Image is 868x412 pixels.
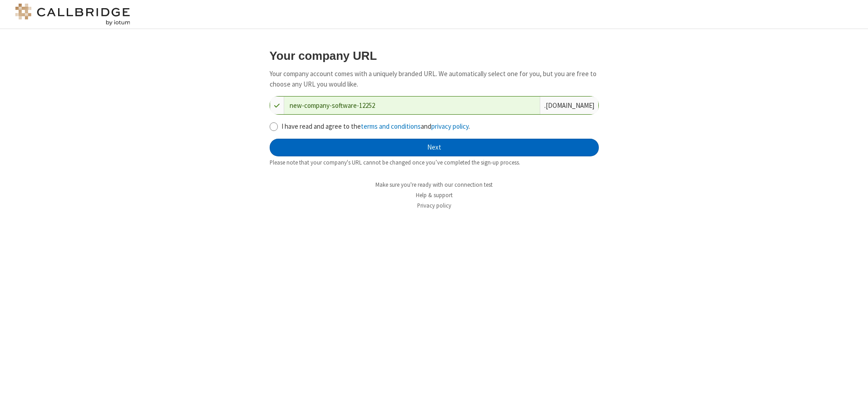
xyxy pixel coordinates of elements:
[375,181,493,189] a: Make sure you're ready with our connection test
[540,97,598,114] div: . [DOMAIN_NAME]
[417,202,451,209] a: Privacy policy
[14,4,132,25] img: logo@2x.png
[270,158,599,167] div: Please note that your company's URL cannot be changed once you’ve completed the sign-up process.
[431,122,469,131] a: privacy policy
[416,191,453,199] a: Help & support
[281,121,599,132] label: I have read and agree to the and .
[270,69,599,89] p: Your company account comes with a uniquely branded URL. We automatically select one for you, but ...
[361,122,421,131] a: terms and conditions
[270,139,599,157] button: Next
[270,49,599,62] h3: Your company URL
[284,97,540,114] input: Company URL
